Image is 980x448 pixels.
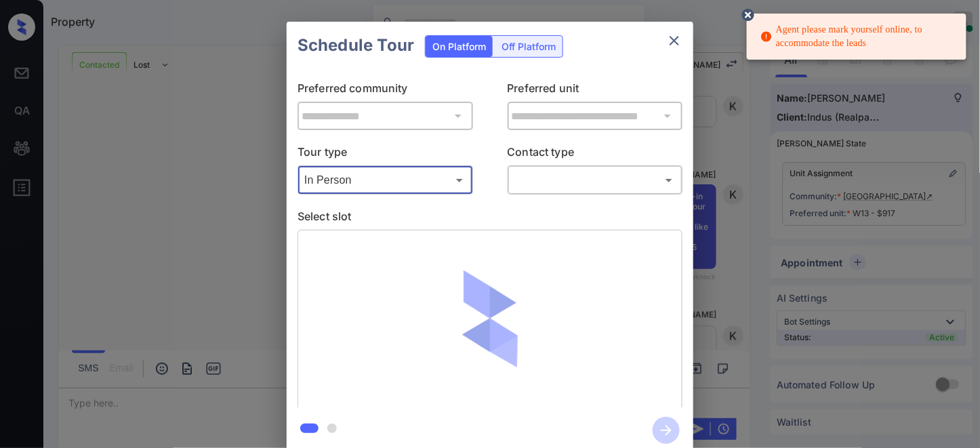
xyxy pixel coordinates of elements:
img: loaderv1.7921fd1ed0a854f04152.gif [411,241,570,400]
p: Preferred community [298,80,473,102]
div: Agent please mark yourself online, to accommodate the leads [760,18,956,56]
h2: Schedule Tour [287,22,425,69]
p: Preferred unit [508,80,683,102]
div: In Person [301,169,470,191]
button: close [661,27,688,54]
button: btn-next [645,413,688,448]
p: Contact type [508,144,683,165]
div: Off Platform [495,36,563,57]
p: Tour type [298,144,473,165]
p: Select slot [298,208,682,230]
div: On Platform [426,36,493,57]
